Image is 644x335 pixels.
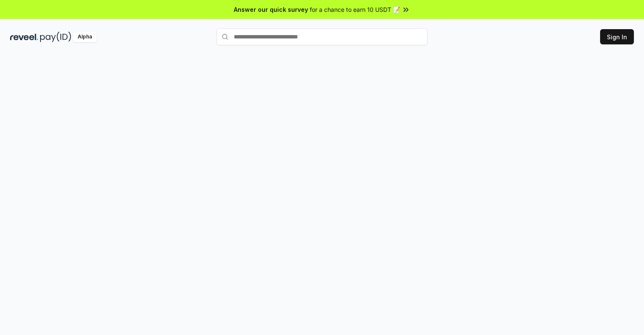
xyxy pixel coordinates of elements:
[40,32,71,42] img: pay_id
[234,5,308,14] span: Answer our quick survey
[10,32,38,42] img: reveel_dark
[600,29,634,44] button: Sign In
[310,5,400,14] span: for a chance to earn 10 USDT 📝
[73,32,97,42] div: Alpha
